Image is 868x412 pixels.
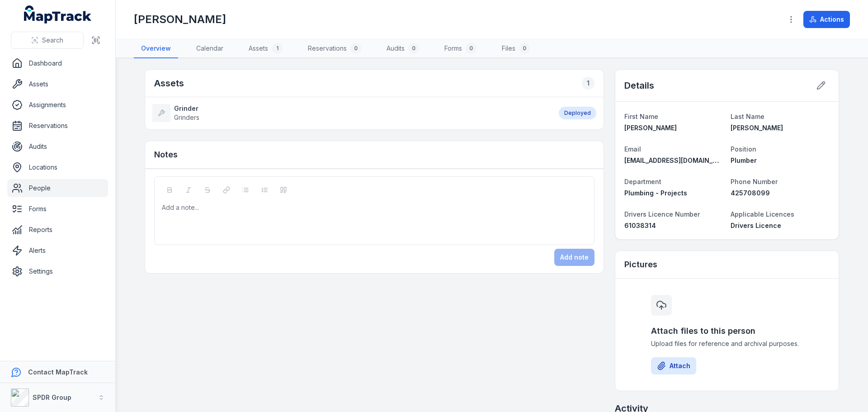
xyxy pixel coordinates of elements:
[350,43,361,54] div: 0
[241,39,290,58] a: Assets1
[7,262,108,280] a: Settings
[731,156,757,164] span: Plumber
[408,43,419,54] div: 0
[154,148,178,161] h3: Notes
[7,75,108,93] a: Assets
[154,77,184,90] h2: Assets
[624,258,657,271] h3: Pictures
[134,39,178,58] a: Overview
[624,79,654,92] h2: Details
[624,210,700,218] span: Drivers Licence Number
[437,39,484,58] a: Forms0
[42,36,63,45] span: Search
[731,178,778,185] span: Phone Number
[7,96,108,114] a: Assignments
[731,113,764,120] span: Last Name
[624,124,677,132] span: [PERSON_NAME]
[651,339,803,348] span: Upload files for reference and archival purposes.
[152,104,550,122] a: GrinderGrinders
[624,156,733,164] span: [EMAIL_ADDRESS][DOMAIN_NAME]
[651,325,803,337] h3: Attach files to this person
[174,104,199,113] strong: Grinder
[7,221,108,239] a: Reports
[7,137,108,156] a: Audits
[7,54,108,72] a: Dashboard
[582,77,594,90] div: 1
[7,158,108,176] a: Locations
[7,117,108,135] a: Reservations
[559,107,596,119] div: Deployed
[731,210,794,218] span: Applicable Licences
[24,5,92,24] a: MapTrack
[624,113,658,120] span: First Name
[731,222,781,229] span: Drivers Licence
[7,179,108,197] a: People
[33,393,71,401] strong: SPDR Group
[519,43,530,54] div: 0
[301,39,368,58] a: Reservations0
[272,43,283,54] div: 1
[28,368,88,376] strong: Contact MapTrack
[731,189,770,197] span: 425708099
[495,39,537,58] a: Files0
[466,43,476,54] div: 0
[7,242,108,260] a: Alerts
[624,189,687,197] span: Plumbing - Projects
[189,39,231,58] a: Calendar
[134,12,226,27] h1: [PERSON_NAME]
[731,124,783,132] span: [PERSON_NAME]
[624,222,656,229] span: 61038314
[624,178,661,185] span: Department
[11,32,84,49] button: Search
[624,145,641,153] span: Email
[731,145,756,153] span: Position
[651,357,696,374] button: Attach
[174,114,199,121] span: Grinders
[7,200,108,218] a: Forms
[803,11,850,28] button: Actions
[379,39,426,58] a: Audits0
